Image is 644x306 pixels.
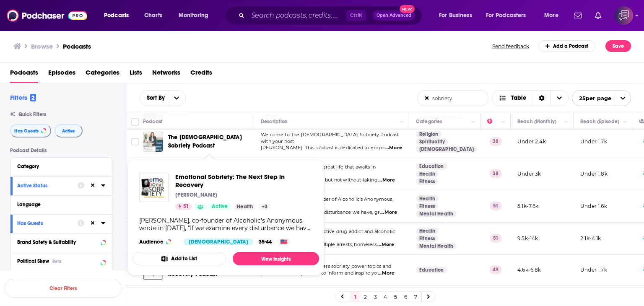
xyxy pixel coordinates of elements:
span: [PERSON_NAME], co-founder of Alcoholic's Anonymous, wrote in [261,196,393,209]
span: ...More [380,209,397,216]
div: Language [17,202,100,207]
span: Podcasts [104,10,129,21]
a: Podcasts [10,66,38,83]
a: Show notifications dropdown [592,8,605,23]
img: The Catholic Sobriety Podcast [143,132,163,152]
a: Spirituality [416,138,448,145]
button: Active [55,124,83,137]
p: Under 1.8k [580,170,608,177]
span: The Way Out Podcast delivers sobriety power topics and [261,263,391,269]
h2: Choose List sort [140,90,186,106]
img: Podchaser - Follow, Share and Rate Podcasts [7,8,87,23]
a: 4 [381,292,390,302]
img: User Profile [615,6,633,25]
p: 9.5k-14k [517,235,538,242]
a: Podcasts [63,42,91,50]
p: 49 [489,265,502,274]
span: Quick Filters [18,112,46,117]
button: open menu [173,9,219,22]
button: open menu [572,90,631,106]
div: [DEMOGRAPHIC_DATA] [184,239,253,245]
span: 2 [30,94,36,101]
button: Category [17,161,105,171]
span: Lists [130,66,142,83]
a: Fitness [416,203,438,210]
span: Ctrl K [346,10,366,21]
div: Active Status [17,183,72,189]
a: Networks [152,66,180,83]
a: Categories [86,66,119,83]
div: 35-44 [255,239,275,245]
span: ...More [385,145,402,151]
div: Description [261,117,288,127]
button: Add to List [132,252,226,265]
h2: Filters [10,93,36,101]
a: Brand Safety & Suitability [17,237,105,247]
p: 51 [490,202,502,210]
a: Mental Health [416,210,457,217]
div: Beta [52,259,62,264]
span: 25 per page [572,92,611,105]
button: open menu [433,9,483,22]
span: years - her using led to multiple arrests, homeless [261,241,377,247]
div: Reach (Monthly) [517,117,556,127]
span: ...More [378,270,395,277]
a: Religion [416,131,441,137]
div: Search podcasts, credits, & more... [233,6,430,25]
span: More [544,10,558,21]
a: Add a Podcast [538,40,596,52]
p: Under 1.7k [580,266,607,273]
span: New [400,5,415,13]
p: 2.1k-4.1k [580,235,601,242]
span: Logged in as corioliscompany [615,6,633,25]
p: 4.6k-6.8k [517,266,541,273]
a: Health [416,195,439,202]
button: Choose View [492,90,569,106]
a: Credits [190,66,212,83]
button: Column Actions [620,117,630,127]
button: Column Actions [499,117,509,127]
button: Has Guests [10,124,51,137]
span: Episodes [48,66,75,83]
button: Column Actions [561,117,571,127]
p: 38 [489,169,502,178]
button: Active Status [17,180,78,191]
a: Education [416,267,447,273]
span: For Business [439,10,472,21]
p: Under 1.7k [580,138,607,145]
span: Has Guests [14,129,39,133]
img: Emotional Sobriety: The Next Step in Recovery [139,173,169,202]
span: Political Skew [17,258,49,264]
span: Open Advanced [377,13,411,18]
a: Fitness [416,178,438,185]
a: 51 [175,203,192,210]
div: Sort Direction [533,91,551,106]
div: Categories [416,117,442,127]
p: Under 3k [517,170,541,177]
span: [PERSON_NAME]! This podcast is dedicated to empo [261,145,384,150]
span: powerful recovery stories to inform and inspire yo [261,270,377,276]
p: 38 [489,137,502,145]
span: Toggle select row [131,138,139,145]
button: open menu [168,91,185,106]
h3: Browse [31,42,53,50]
button: Show profile menu [615,6,633,25]
p: [PERSON_NAME] [175,192,217,198]
div: Podcast [143,117,163,127]
span: Sort By [140,95,168,101]
a: The [DEMOGRAPHIC_DATA] Sobriety Podcast [168,133,251,150]
a: Mental Health [416,243,457,249]
button: Send feedback [490,43,532,50]
a: Emotional Sobriety: The Next Step in Recovery [175,173,312,189]
button: Column Actions [468,117,478,127]
h3: Audience [139,239,177,245]
span: 1952, "If we examine every disturbance we have, gr [261,209,380,215]
a: Health [416,228,439,234]
input: Search podcasts, credits, & more... [248,9,346,22]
